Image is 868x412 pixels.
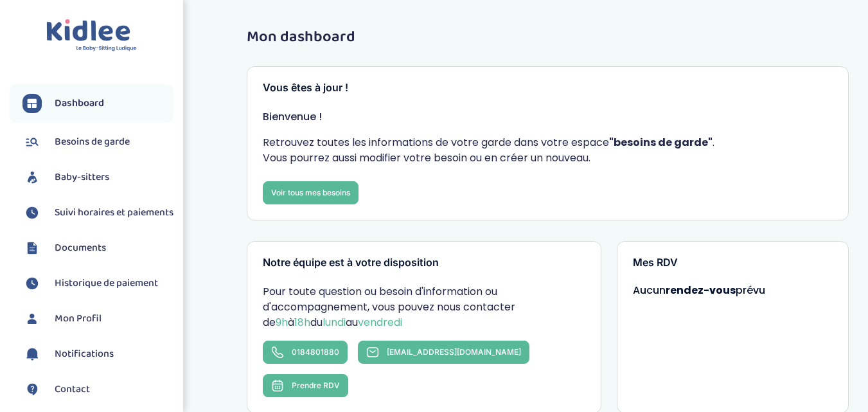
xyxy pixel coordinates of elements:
p: Retrouvez toutes les informations de votre garde dans votre espace . Vous pourrez aussi modifier ... [263,135,833,166]
span: Historique de paiement [55,276,158,291]
a: 0184801880 [263,341,348,364]
a: Voir tous mes besoins [263,181,359,204]
span: Notifications [55,346,114,362]
img: besoin.svg [22,132,42,152]
h1: Mon dashboard [247,29,849,46]
a: Contact [22,380,173,399]
span: 0184801880 [292,347,339,357]
h3: Vous êtes à jour ! [263,82,833,94]
span: Aucun prévu [633,283,765,298]
a: Historique de paiement [22,274,173,293]
a: Baby-sitters [22,168,173,187]
span: Baby-sitters [55,170,109,185]
img: dashboard.svg [22,94,42,113]
span: [EMAIL_ADDRESS][DOMAIN_NAME] [387,347,521,357]
span: Documents [55,240,106,256]
span: Contact [55,382,90,397]
span: Prendre RDV [292,381,340,390]
a: Dashboard [22,94,173,113]
span: 9h [276,315,288,330]
img: babysitters.svg [22,168,42,187]
span: Mon Profil [55,311,102,327]
img: notification.svg [22,345,42,364]
p: Bienvenue ! [263,109,833,125]
span: vendredi [358,315,402,330]
img: profil.svg [22,309,42,328]
h3: Mes RDV [633,257,833,269]
a: Besoins de garde [22,132,173,152]
a: Notifications [22,345,173,364]
img: suivihoraire.svg [22,203,42,222]
img: logo.svg [46,19,137,52]
a: Mon Profil [22,309,173,328]
a: [EMAIL_ADDRESS][DOMAIN_NAME] [358,341,529,364]
button: Prendre RDV [263,374,348,397]
a: Documents [22,238,173,258]
span: 18h [294,315,310,330]
p: Pour toute question ou besoin d'information ou d'accompagnement, vous pouvez nous contacter de à ... [263,284,586,330]
span: lundi [323,315,346,330]
a: Suivi horaires et paiements [22,203,173,222]
strong: "besoins de garde" [609,135,713,150]
span: Suivi horaires et paiements [55,205,173,220]
strong: rendez-vous [666,283,736,298]
span: Dashboard [55,96,104,111]
img: contact.svg [22,380,42,399]
img: suivihoraire.svg [22,274,42,293]
span: Besoins de garde [55,134,130,150]
img: documents.svg [22,238,42,258]
h3: Notre équipe est à votre disposition [263,257,586,269]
